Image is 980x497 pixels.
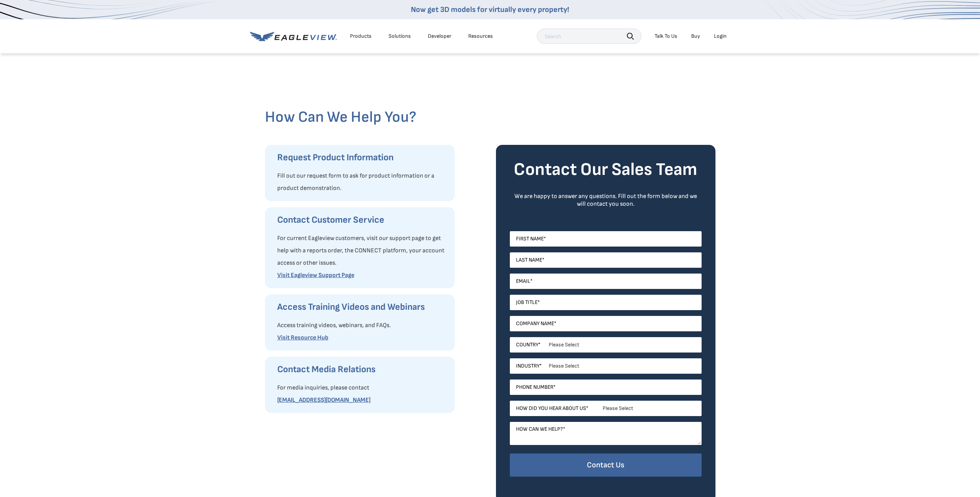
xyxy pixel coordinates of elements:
strong: Contact Our Sales Team [514,159,697,180]
p: Access training videos, webinars, and FAQs. [277,319,447,332]
a: Buy [691,33,700,40]
a: Visit Resource Hub [277,334,328,341]
input: Contact Us [510,453,702,477]
p: For current Eagleview customers, visit our support page to get help with a reports order, the CON... [277,232,447,269]
a: Now get 3D models for virtually every property! [411,5,569,14]
h3: Access Training Videos and Webinars [277,301,447,313]
div: Resources [468,33,493,40]
h2: How Can We Help You? [265,108,715,126]
h3: Request Product Information [277,151,447,164]
div: Solutions [389,33,411,40]
div: Talk To Us [655,33,677,40]
a: Developer [428,33,451,40]
p: For media inquiries, please contact [277,382,447,394]
a: [EMAIL_ADDRESS][DOMAIN_NAME] [277,396,370,404]
div: We are happy to answer any questions. Fill out the form below and we will contact you soon. [510,193,702,208]
h3: Contact Customer Service [277,214,447,226]
h3: Contact Media Relations [277,363,447,376]
input: Search [537,29,642,44]
div: Products [350,33,372,40]
p: Fill out our request form to ask for product information or a product demonstration. [277,170,447,195]
div: Login [714,33,727,40]
a: Visit Eagleview Support Page [277,272,354,279]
